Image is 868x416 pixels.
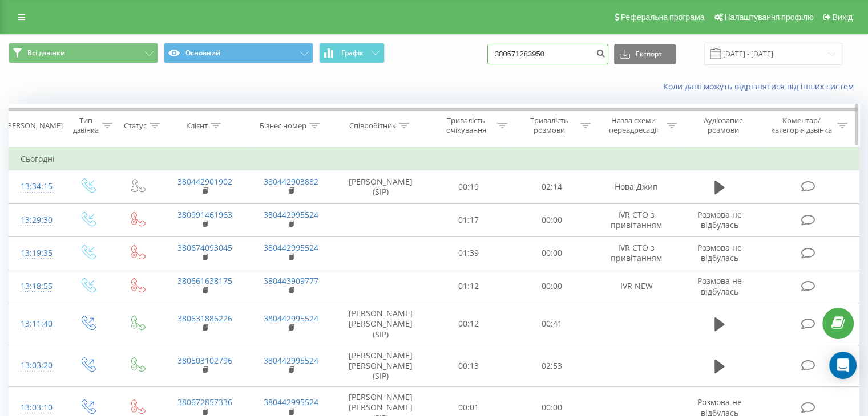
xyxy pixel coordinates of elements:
button: Експорт [614,44,676,64]
button: Основний [164,43,313,63]
a: 380672857336 [177,397,232,407]
div: Open Intercom Messenger [829,352,857,379]
td: 00:12 [427,303,510,345]
td: 00:00 [510,203,593,236]
button: Графік [319,43,385,63]
td: 01:17 [427,203,510,236]
a: 380991461963 [177,209,232,220]
td: 01:39 [427,236,510,270]
div: 13:34:15 [21,176,51,198]
td: Нова Джип [593,170,679,203]
input: Пошук за номером [487,44,608,64]
a: Коли дані можуть відрізнятися вiд інших систем [663,81,859,92]
a: 380503102796 [177,355,232,366]
div: 13:29:30 [21,209,51,231]
div: Назва схеми переадресації [604,116,664,135]
div: Співробітник [349,121,396,130]
td: 00:41 [510,303,593,345]
span: Розмова не відбулась [697,275,742,296]
td: IVR NEW [593,270,679,303]
a: 380442995524 [264,355,318,366]
td: 00:13 [427,345,510,387]
span: Всі дзвінки [27,48,65,58]
td: 00:00 [510,236,593,270]
div: Статус [124,121,147,130]
span: Реферальна програма [621,13,705,22]
a: 380442903882 [264,176,318,187]
div: 13:03:20 [21,354,51,377]
a: 380442901902 [177,176,232,187]
td: 00:19 [427,170,510,203]
div: 13:11:40 [21,313,51,335]
a: 380631886226 [177,313,232,324]
span: Розмова не відбулась [697,209,742,230]
div: Тривалість розмови [520,116,578,135]
a: 380442995524 [264,242,318,253]
td: 01:12 [427,270,510,303]
td: IVR СТО з привітанням [593,236,679,270]
td: [PERSON_NAME] [PERSON_NAME] (SIP) [334,345,427,387]
a: 380674093045 [177,242,232,253]
span: Розмова не відбулась [697,242,742,263]
div: Клієнт [186,121,208,130]
button: Всі дзвінки [9,43,158,63]
td: 00:00 [510,270,593,303]
a: 380442995524 [264,313,318,324]
div: [PERSON_NAME] [5,121,63,130]
div: 13:18:55 [21,275,51,297]
span: Графік [341,49,364,57]
div: Аудіозапис розмови [690,116,757,135]
div: Коментар/категорія дзвінка [768,116,834,135]
td: 02:14 [510,170,593,203]
td: [PERSON_NAME] (SIP) [334,170,427,203]
div: Тривалість очікування [438,116,495,135]
td: 02:53 [510,345,593,387]
td: IVR СТО з привітанням [593,203,679,236]
td: [PERSON_NAME] [PERSON_NAME] (SIP) [334,303,427,345]
a: 380442995524 [264,397,318,407]
td: Сьогодні [9,148,859,170]
a: 380661638175 [177,275,232,286]
a: 380442995524 [264,209,318,220]
div: 13:19:35 [21,242,51,264]
div: Бізнес номер [260,121,306,130]
a: 380443909777 [264,275,318,286]
span: Налаштування профілю [724,13,813,22]
span: Вихід [833,13,853,22]
div: Тип дзвінка [72,116,99,135]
